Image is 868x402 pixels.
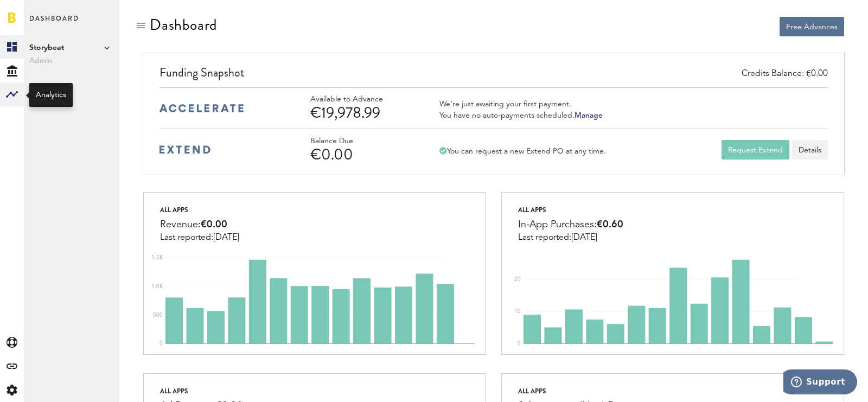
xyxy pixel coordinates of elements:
text: 500 [153,312,163,318]
div: Dashboard [150,16,217,34]
span: €0.60 [597,220,623,229]
a: Manage [575,112,603,119]
div: Last reported: [160,233,239,243]
div: We’re just awaiting your first payment. [439,99,603,109]
img: accelerate-medium-blue-logo.svg [159,104,244,112]
div: €19,978.99 [310,104,413,122]
div: Credits Balance: €0.00 [742,68,828,80]
div: Available to Advance [310,95,413,104]
div: Analytics [36,90,66,100]
iframe: Opens a widget where you can find more information [783,369,857,397]
div: In-App Purchases: [518,216,623,233]
button: Free Advances [780,17,844,36]
span: [DATE] [571,233,597,242]
text: 1.5K [151,255,163,260]
span: Dashboard [29,12,79,35]
div: Balance Due [310,137,413,146]
text: 0 [518,341,521,346]
div: All apps [160,385,242,398]
div: Last reported: [518,233,623,243]
span: Admin [29,54,114,67]
span: €0.00 [201,220,227,229]
span: Storybeat [29,41,114,54]
div: €0.00 [310,146,413,163]
div: Funding Snapshot [159,64,828,87]
img: extend-medium-blue-logo.svg [159,145,210,154]
text: 20 [514,277,521,282]
div: Revenue: [160,216,239,233]
div: All apps [160,203,239,216]
span: [DATE] [213,233,239,242]
div: All apps [518,385,614,398]
a: Details [792,140,828,159]
div: You can request a new Extend PO at any time. [439,146,606,156]
text: 0 [159,341,163,346]
div: All apps [518,203,623,216]
text: 1.0K [151,284,163,289]
div: You have no auto-payments scheduled. [439,111,603,120]
button: Request Extend [722,140,789,159]
text: 10 [514,309,521,314]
